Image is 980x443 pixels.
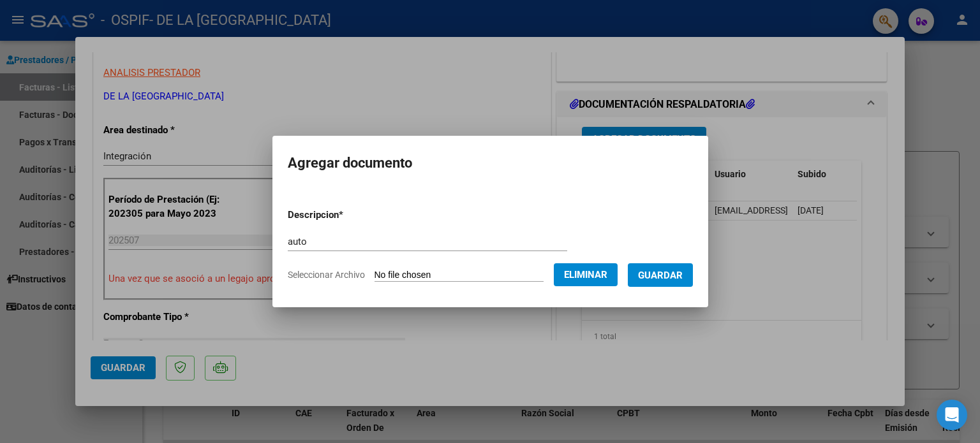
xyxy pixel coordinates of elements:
[554,263,618,286] button: Eliminar
[628,263,693,287] button: Guardar
[564,269,607,280] span: Eliminar
[288,151,693,175] h2: Agregar documento
[288,208,410,222] p: Descripcion
[937,400,967,430] div: Open Intercom Messenger
[638,270,683,281] span: Guardar
[288,270,365,280] span: Seleccionar Archivo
